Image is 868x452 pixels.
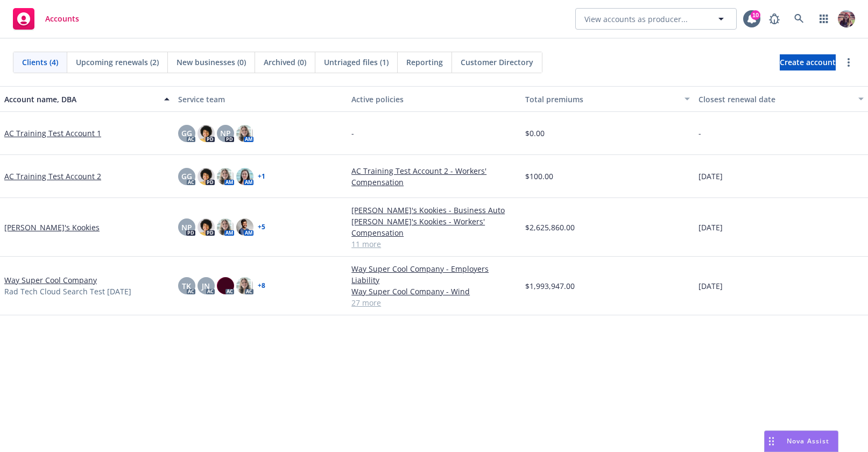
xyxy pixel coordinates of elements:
[765,431,778,451] div: Drag to move
[698,280,723,292] span: [DATE]
[406,56,443,68] span: Reporting
[236,168,253,185] img: photo
[217,218,234,236] img: photo
[694,86,868,112] button: Closest renewal date
[182,280,191,292] span: TK
[197,168,215,185] img: photo
[698,222,723,233] span: [DATE]
[751,10,760,20] div: 10
[4,286,131,297] span: Rad Tech Cloud Search Test [DATE]
[181,171,192,182] span: GG
[525,222,575,233] span: $2,625,860.00
[351,94,517,105] div: Active policies
[236,277,253,294] img: photo
[351,238,517,250] a: 11 more
[351,263,517,286] a: Way Super Cool Company - Employers Liability
[324,56,389,68] span: Untriaged files (1)
[236,218,253,236] img: photo
[4,274,97,286] a: Way Super Cool Company
[813,8,835,30] a: Switch app
[4,128,101,139] a: AC Training Test Account 1
[842,56,855,69] a: more
[264,56,306,68] span: Archived (0)
[764,430,838,452] button: Nova Assist
[202,280,210,292] span: JN
[351,297,517,308] a: 27 more
[351,216,517,238] a: [PERSON_NAME]'s Kookies - Workers' Compensation
[22,56,58,68] span: Clients (4)
[351,128,354,139] span: -
[584,13,688,25] span: View accounts as producer...
[197,125,215,142] img: photo
[780,54,836,70] a: Create account
[347,86,521,112] button: Active policies
[525,94,679,105] div: Total premiums
[788,8,810,30] a: Search
[780,52,836,73] span: Create account
[764,8,785,30] a: Report a Bug
[838,10,855,27] img: photo
[525,280,575,292] span: $1,993,947.00
[698,171,723,182] span: [DATE]
[258,173,265,180] a: + 1
[181,128,192,139] span: GG
[174,86,348,112] button: Service team
[177,56,246,68] span: New businesses (0)
[575,8,737,30] button: View accounts as producer...
[236,125,253,142] img: photo
[461,56,533,68] span: Customer Directory
[258,224,265,230] a: + 5
[4,222,100,233] a: [PERSON_NAME]'s Kookies
[181,222,192,233] span: NP
[698,128,701,139] span: -
[76,56,159,68] span: Upcoming renewals (2)
[351,165,517,188] a: AC Training Test Account 2 - Workers' Compensation
[698,94,852,105] div: Closest renewal date
[178,94,343,105] div: Service team
[521,86,695,112] button: Total premiums
[220,128,231,139] span: NP
[9,4,83,34] a: Accounts
[217,277,234,294] img: photo
[4,94,158,105] div: Account name, DBA
[351,286,517,297] a: Way Super Cool Company - Wind
[258,282,265,289] a: + 8
[217,168,234,185] img: photo
[525,171,553,182] span: $100.00
[525,128,545,139] span: $0.00
[4,171,101,182] a: AC Training Test Account 2
[45,15,79,23] span: Accounts
[351,204,517,216] a: [PERSON_NAME]'s Kookies - Business Auto
[787,436,829,446] span: Nova Assist
[197,218,215,236] img: photo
